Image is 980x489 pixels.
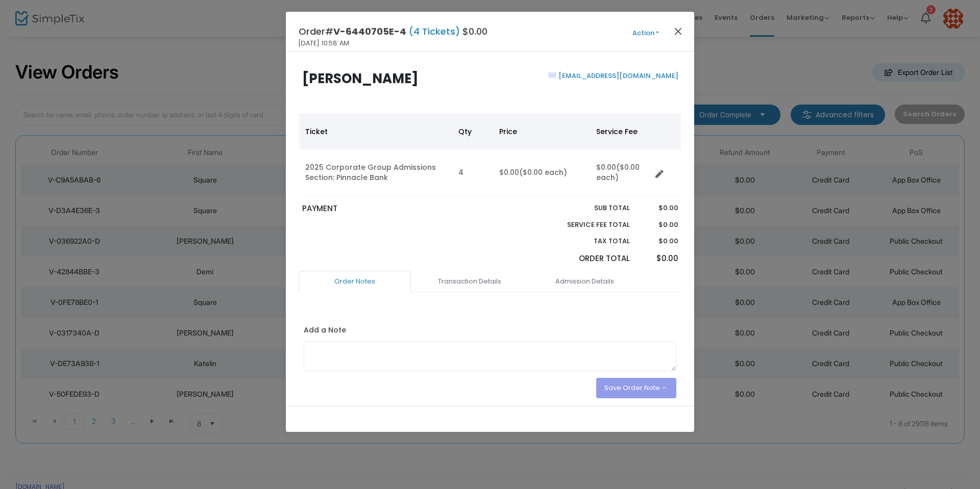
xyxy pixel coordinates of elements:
[302,203,485,215] p: PAYMENT
[640,220,678,230] p: $0.00
[406,25,462,38] span: (4 Tickets)
[615,28,676,39] button: Action
[640,253,678,265] p: $0.00
[493,149,590,196] td: $0.00
[543,220,630,230] p: Service Fee Total
[640,236,678,246] p: $0.00
[299,149,452,196] td: 2025 Corporate Group Admissions Section: Pinnacle Bank
[302,69,419,88] b: [PERSON_NAME]
[452,149,493,196] td: 4
[543,236,630,246] p: Tax Total
[556,71,678,81] a: [EMAIL_ADDRESS][DOMAIN_NAME]
[299,38,349,48] span: [DATE] 10:58 AM
[543,253,630,265] p: Order Total
[413,271,526,292] a: Transaction Details
[299,114,452,149] th: Ticket
[672,24,685,38] button: Close
[299,271,411,292] a: Order Notes
[519,167,567,177] span: ($0.00 each)
[640,203,678,213] p: $0.00
[528,271,641,292] a: Admission Details
[590,149,651,196] td: $0.00
[299,24,487,38] h4: Order# $0.00
[452,114,493,149] th: Qty
[493,114,590,149] th: Price
[543,203,630,213] p: Sub total
[590,114,651,149] th: Service Fee
[304,325,346,338] label: Add a Note
[333,25,406,38] span: V-6440705E-4
[596,162,640,183] span: ($0.00 each)
[299,114,681,196] div: Data table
